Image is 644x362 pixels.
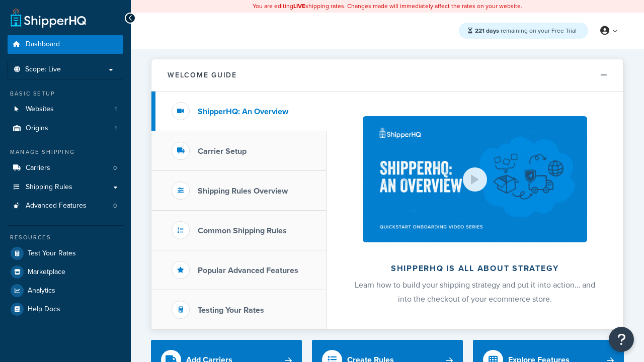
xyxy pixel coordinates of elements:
[8,300,123,318] a: Help Docs
[26,40,60,49] span: Dashboard
[28,287,55,295] span: Analytics
[8,119,123,138] a: Origins1
[28,249,76,258] span: Test Your Rates
[113,202,117,210] span: 0
[8,159,123,177] li: Carriers
[8,119,123,138] li: Origins
[28,268,65,277] span: Marketplace
[8,178,123,197] a: Shipping Rules
[475,26,499,35] strong: 221 days
[168,71,237,79] h2: Welcome Guide
[8,100,123,119] li: Websites
[198,147,247,156] h3: Carrier Setup
[113,164,117,172] span: 0
[8,197,123,215] a: Advanced Features0
[26,202,87,210] span: Advanced Features
[26,164,50,172] span: Carriers
[26,124,48,133] span: Origins
[28,305,60,314] span: Help Docs
[198,107,288,116] h3: ShipperHQ: An Overview
[8,89,123,98] div: Basic Setup
[8,100,123,119] a: Websites1
[26,105,54,114] span: Websites
[8,148,123,156] div: Manage Shipping
[8,159,123,177] a: Carriers0
[363,116,587,242] img: ShipperHQ is all about strategy
[8,263,123,281] a: Marketplace
[8,233,123,242] div: Resources
[475,26,577,35] span: remaining on your Free Trial
[355,279,595,305] span: Learn how to build your shipping strategy and put it into action… and into the checkout of your e...
[198,266,298,275] h3: Popular Advanced Features
[151,59,623,92] button: Welcome Guide
[25,65,61,74] span: Scope: Live
[353,264,597,273] h2: ShipperHQ is all about strategy
[198,187,288,196] h3: Shipping Rules Overview
[8,282,123,300] a: Analytics
[198,306,264,315] h3: Testing Your Rates
[26,183,72,192] span: Shipping Rules
[198,226,287,235] h3: Common Shipping Rules
[115,124,117,133] span: 1
[293,2,305,11] b: LIVE
[8,197,123,215] li: Advanced Features
[8,244,123,262] a: Test Your Rates
[115,105,117,114] span: 1
[8,35,123,54] a: Dashboard
[609,327,634,352] button: Open Resource Center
